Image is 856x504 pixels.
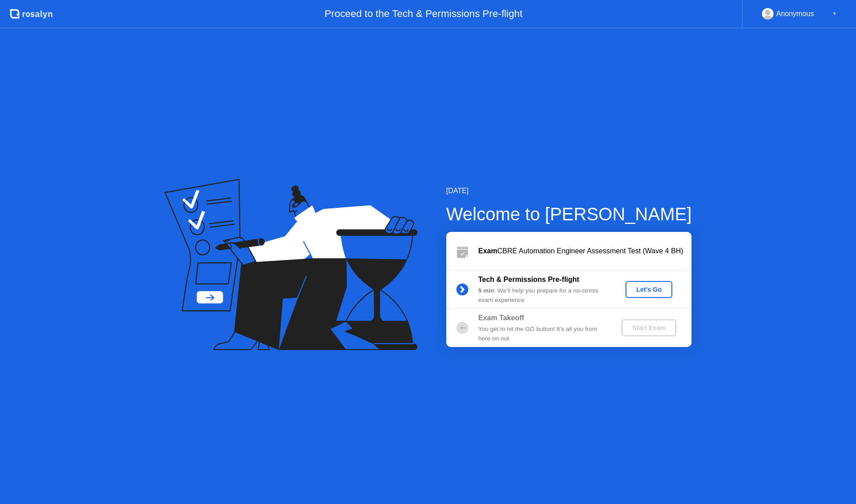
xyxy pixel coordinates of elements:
b: 5 min [478,287,494,294]
div: Start Exam [625,324,673,331]
div: Let's Go [629,286,669,293]
div: You get to hit the GO button! It’s all you from here on out [478,325,607,343]
div: : We’ll help you prepare for a no-stress exam experience [478,286,607,305]
div: Welcome to [PERSON_NAME] [446,201,692,227]
b: Exam [478,247,498,255]
div: CBRE Automation Engineer Assessment Test (Wave 4 BH) [478,246,691,256]
div: ▼ [832,8,837,20]
button: Start Exam [621,319,676,336]
div: Anonymous [776,8,814,20]
div: [DATE] [446,186,692,196]
b: Exam Takeoff [478,314,524,322]
b: Tech & Permissions Pre-flight [478,276,579,283]
button: Let's Go [626,281,672,298]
